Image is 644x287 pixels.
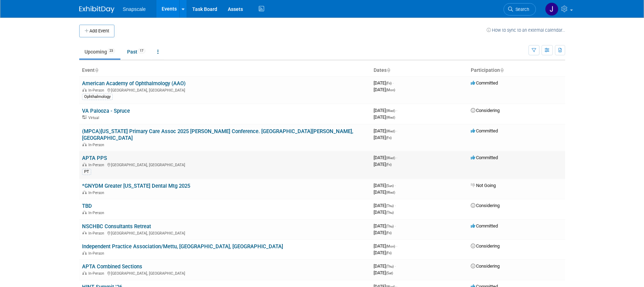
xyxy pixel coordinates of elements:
span: - [396,108,397,113]
img: Jennifer Benedict [545,2,558,16]
span: (Fri) [386,231,392,235]
span: Committed [471,155,498,160]
a: How to sync to an external calendar... [487,27,565,33]
span: 17 [138,48,145,54]
span: (Wed) [386,129,395,133]
span: [DATE] [374,230,392,235]
span: (Thu) [386,264,394,268]
a: NSCHBC Consultants Retreat [82,223,151,230]
span: (Wed) [386,116,395,119]
span: In-Person [88,271,106,276]
span: Committed [471,80,498,86]
span: [DATE] [374,155,397,160]
th: Participation [468,64,565,76]
span: - [396,155,397,160]
span: In-Person [88,163,106,167]
span: [DATE] [374,210,394,215]
span: [DATE] [374,203,396,208]
img: In-Person Event [82,251,87,255]
a: Sort by Participation Type [500,67,504,73]
span: (Fri) [386,163,392,167]
span: [DATE] [374,114,395,120]
span: - [393,80,394,86]
img: In-Person Event [82,88,87,92]
span: [DATE] [374,189,395,195]
span: Considering [471,108,500,113]
span: In-Person [88,143,106,147]
a: Upcoming23 [79,45,120,58]
img: In-Person Event [82,231,87,235]
span: (Sat) [386,271,393,275]
span: (Thu) [386,211,394,214]
img: In-Person Event [82,271,87,275]
span: [DATE] [374,243,397,249]
span: Considering [471,263,500,269]
span: (Mon) [386,244,395,248]
span: In-Person [88,211,106,215]
span: (Sun) [386,184,394,188]
span: In-Person [88,88,106,93]
a: VA Palooza - Spruce [82,108,130,114]
span: Committed [471,223,498,229]
span: Snapscale [123,6,146,12]
a: APTA Combined Sections [82,263,142,270]
div: [GEOGRAPHIC_DATA], [GEOGRAPHIC_DATA] [82,87,368,93]
span: (Fri) [386,251,392,255]
a: *GNYDM Greater [US_STATE] Dental Mtg 2025 [82,183,190,189]
span: [DATE] [374,80,394,86]
div: [GEOGRAPHIC_DATA], [GEOGRAPHIC_DATA] [82,230,368,236]
span: [DATE] [374,183,396,188]
span: - [395,183,396,188]
div: PT [82,169,91,175]
span: - [395,263,396,269]
span: [DATE] [374,87,395,92]
span: - [395,223,396,229]
span: Committed [471,128,498,133]
a: Independent Practice Association/Mettu, [GEOGRAPHIC_DATA], [GEOGRAPHIC_DATA] [82,243,283,250]
span: Considering [471,203,500,208]
div: [GEOGRAPHIC_DATA], [GEOGRAPHIC_DATA] [82,162,368,167]
span: [DATE] [374,108,397,113]
span: Not Going [471,183,496,188]
div: Ophthalmology [82,94,113,100]
span: (Wed) [386,109,395,113]
span: (Fri) [386,81,392,85]
span: (Thu) [386,224,394,228]
a: American Academy of Ophthalmology (AAO) [82,80,186,87]
span: [DATE] [374,135,392,140]
a: TBD [82,203,92,209]
img: In-Person Event [82,211,87,214]
span: Virtual [88,116,101,120]
span: - [396,128,397,133]
img: In-Person Event [82,143,87,146]
span: [DATE] [374,270,393,275]
th: Dates [371,64,468,76]
a: Sort by Start Date [387,67,390,73]
span: (Fri) [386,136,392,140]
span: (Mon) [386,88,395,92]
span: [DATE] [374,223,396,229]
button: Add Event [79,25,114,37]
span: Search [513,7,529,12]
a: Sort by Event Name [95,67,98,73]
a: (MPCA)[US_STATE] Primary Care Assoc 2025 [PERSON_NAME] Conference. [GEOGRAPHIC_DATA][PERSON_NAME]... [82,128,353,141]
a: Search [504,3,536,15]
div: [GEOGRAPHIC_DATA], [GEOGRAPHIC_DATA] [82,270,368,276]
span: [DATE] [374,250,392,255]
img: In-Person Event [82,163,87,166]
span: In-Person [88,251,106,256]
img: In-Person Event [82,191,87,194]
span: 23 [107,48,115,54]
span: In-Person [88,191,106,195]
span: Considering [471,243,500,249]
span: [DATE] [374,263,396,269]
span: - [395,203,396,208]
span: [DATE] [374,128,397,133]
span: (Thu) [386,204,394,208]
a: Past17 [122,45,151,58]
span: - [396,243,397,249]
img: Virtual Event [82,116,87,119]
span: (Wed) [386,191,395,194]
span: [DATE] [374,162,392,167]
span: (Wed) [386,156,395,160]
